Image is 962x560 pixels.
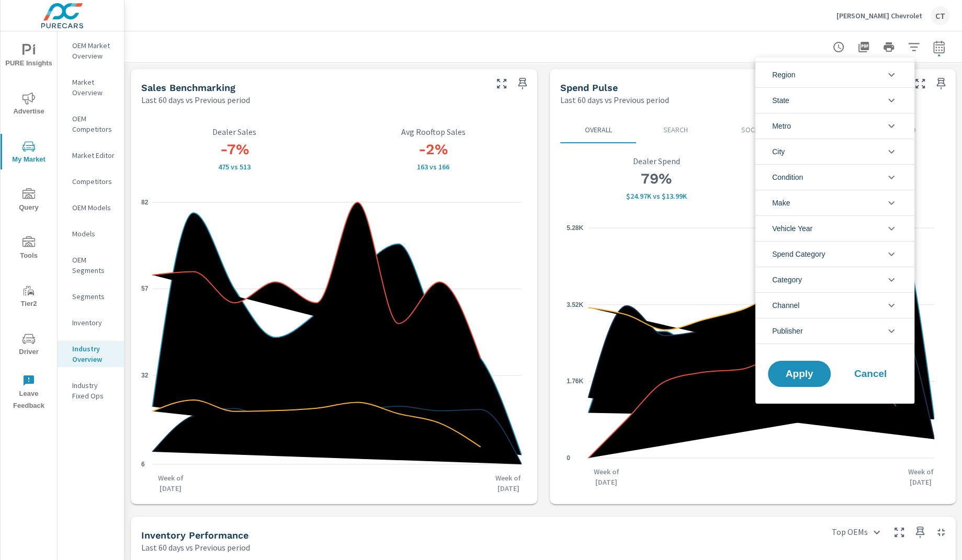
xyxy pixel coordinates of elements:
span: Region [772,62,795,87]
button: Cancel [839,361,902,387]
span: State [772,88,789,113]
button: Apply [768,361,831,387]
span: Condition [772,165,803,190]
span: City [772,139,785,164]
span: Apply [778,369,820,379]
span: Vehicle Year [772,216,812,241]
span: Category [772,267,802,292]
span: Publisher [772,318,802,344]
span: Metro [772,113,791,139]
span: Channel [772,293,799,318]
span: Cancel [850,369,891,379]
ul: filter options [755,58,914,348]
span: Spend Category [772,242,825,267]
span: Make [772,190,790,215]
